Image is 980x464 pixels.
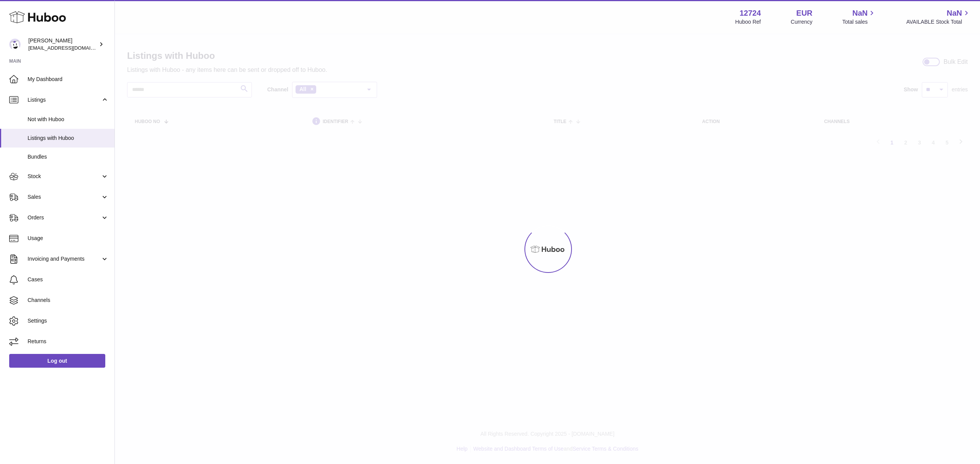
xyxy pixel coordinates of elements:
a: NaN AVAILABLE Stock Total [906,8,971,26]
strong: EUR [796,8,812,18]
div: Currency [791,18,813,26]
span: My Dashboard [28,76,109,83]
span: NaN [852,8,867,18]
span: Returns [28,338,109,345]
span: Bundles [28,153,109,161]
span: Stock [28,173,101,180]
div: [PERSON_NAME] [28,37,97,52]
strong: 12724 [740,8,761,18]
span: AVAILABLE Stock Total [906,18,971,26]
span: Listings with Huboo [28,135,109,142]
span: Total sales [842,18,876,26]
span: Usage [28,235,109,242]
span: Sales [28,193,101,201]
span: NaN [947,8,962,18]
div: Huboo Ref [735,18,761,26]
span: Invoicing and Payments [28,255,101,263]
img: internalAdmin-12724@internal.huboo.com [9,39,21,50]
span: Cases [28,276,109,283]
span: Orders [28,214,101,221]
span: Settings [28,317,109,324]
span: Listings [28,96,101,104]
span: Channels [28,297,109,304]
a: Log out [9,354,105,368]
span: [EMAIL_ADDRESS][DOMAIN_NAME] [28,45,113,51]
span: Not with Huboo [28,116,109,123]
a: NaN Total sales [842,8,876,26]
